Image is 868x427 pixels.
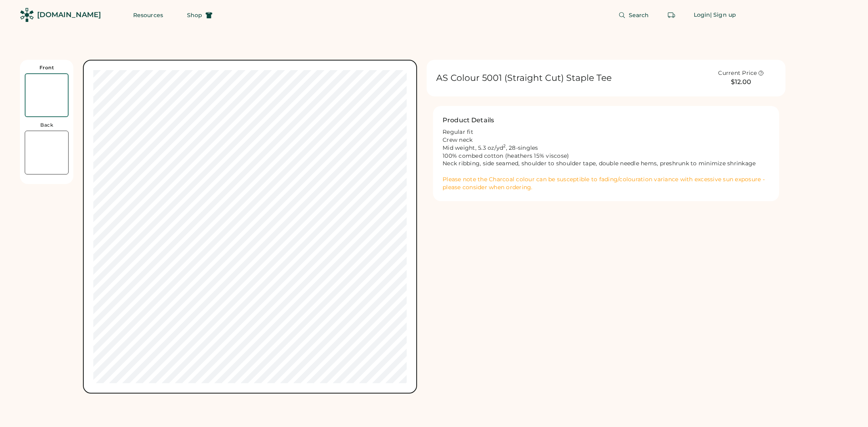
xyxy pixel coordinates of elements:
div: | Sign up [710,11,736,19]
div: Front [39,65,54,71]
sup: 2 [503,143,506,149]
div: Back [40,122,53,128]
span: Shop [187,12,202,18]
img: Front Thumbnail [26,74,68,116]
button: Retrieve an order [663,7,679,23]
font: Please note the Charcoal colour can be susceptible to fading/colouration variance with excessive ... [443,176,766,191]
div: [DOMAIN_NAME] [37,10,101,20]
button: Resources [124,7,173,23]
h2: Product Details [443,116,494,125]
img: Back Thumbnail [25,131,68,174]
span: Search [629,12,649,18]
div: $12.00 [706,77,776,87]
h1: AS Colour 5001 (Straight Cut) Staple Tee [436,72,612,84]
div: Current Price [718,69,757,77]
div: Regular fit Crew neck Mid weight, 5.3 oz/yd , 28-singles 100% combed cotton (heathers 15% viscose... [443,128,770,192]
div: Login [694,11,711,19]
button: Shop [177,7,222,23]
img: Rendered Logo - Screens [20,8,34,22]
button: Search [609,7,659,23]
